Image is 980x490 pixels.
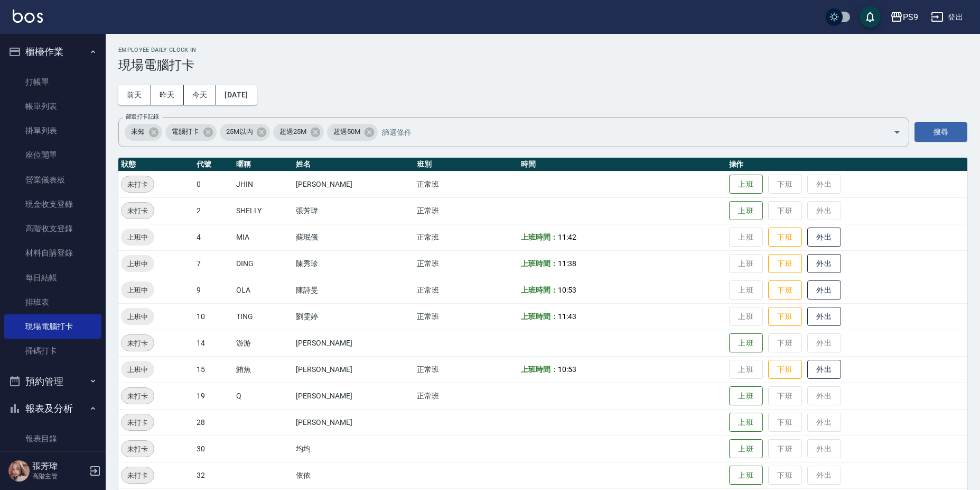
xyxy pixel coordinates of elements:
[521,286,558,294] b: 上班時間：
[903,11,918,24] div: PS9
[125,124,162,141] div: 未知
[4,339,101,363] a: 掃碼打卡
[234,224,294,250] td: MIA
[414,277,518,303] td: 正常班
[807,307,841,326] button: 外出
[768,254,802,274] button: 下班
[4,119,101,143] a: 掛單列表
[414,158,518,171] th: 班別
[521,259,558,268] b: 上班時間：
[194,224,234,250] td: 4
[122,338,154,349] span: 未打卡
[126,113,159,121] label: 篩選打卡記錄
[194,409,234,435] td: 28
[889,124,906,141] button: Open
[234,250,294,277] td: DING
[121,311,154,322] span: 上班中
[914,122,967,142] button: 搜尋
[4,192,101,216] a: 現金收支登錄
[4,38,101,66] button: 櫃檯作業
[729,201,763,221] button: 上班
[194,303,234,330] td: 10
[293,224,414,250] td: 蘇珉儀
[293,250,414,277] td: 陳秀珍
[729,439,763,459] button: 上班
[379,123,875,141] input: 篩選條件
[118,58,967,72] h3: 現場電腦打卡
[293,303,414,330] td: 劉雯婷
[729,175,763,194] button: 上班
[32,471,86,481] p: 高階主管
[234,197,294,224] td: SHELLY
[293,330,414,356] td: [PERSON_NAME]
[4,168,101,192] a: 營業儀表板
[768,228,802,247] button: 下班
[414,303,518,330] td: 正常班
[860,6,881,28] button: save
[194,383,234,409] td: 19
[121,364,154,375] span: 上班中
[521,233,558,241] b: 上班時間：
[273,124,324,141] div: 超過25M
[4,70,101,94] a: 打帳單
[32,461,86,471] h5: 張芳瑋
[234,383,294,409] td: Q
[558,259,576,268] span: 11:38
[194,158,234,171] th: 代號
[121,285,154,296] span: 上班中
[4,427,101,451] a: 報表目錄
[122,179,154,190] span: 未打卡
[4,314,101,339] a: 現場電腦打卡
[4,266,101,290] a: 每日結帳
[807,280,841,300] button: 外出
[4,216,101,241] a: 高階收支登錄
[194,277,234,303] td: 9
[4,241,101,265] a: 材料自購登錄
[194,171,234,197] td: 0
[122,443,154,455] span: 未打卡
[165,124,217,141] div: 電腦打卡
[220,124,270,141] div: 25M以內
[807,254,841,274] button: 外出
[414,356,518,383] td: 正常班
[293,158,414,171] th: 姓名
[121,258,154,269] span: 上班中
[293,171,414,197] td: [PERSON_NAME]
[234,330,294,356] td: 游游
[414,224,518,250] td: 正常班
[4,143,101,167] a: 座位開單
[729,333,763,353] button: 上班
[220,126,259,137] span: 25M以內
[558,365,576,374] span: 10:53
[521,365,558,374] b: 上班時間：
[807,228,841,247] button: 外出
[122,470,154,481] span: 未打卡
[414,197,518,224] td: 正常班
[414,383,518,409] td: 正常班
[729,413,763,432] button: 上班
[293,409,414,435] td: [PERSON_NAME]
[768,360,802,379] button: 下班
[122,391,154,402] span: 未打卡
[293,356,414,383] td: [PERSON_NAME]
[13,10,43,23] img: Logo
[558,312,576,321] span: 11:43
[729,466,763,485] button: 上班
[165,126,206,137] span: 電腦打卡
[293,462,414,488] td: 依依
[8,460,30,482] img: Person
[886,6,922,28] button: PS9
[234,303,294,330] td: TING
[293,435,414,462] td: 均均
[216,85,256,105] button: [DATE]
[558,233,576,241] span: 11:42
[151,85,184,105] button: 昨天
[4,94,101,119] a: 帳單列表
[118,158,194,171] th: 狀態
[768,280,802,300] button: 下班
[125,126,151,137] span: 未知
[293,197,414,224] td: 張芳瑋
[194,197,234,224] td: 2
[194,356,234,383] td: 15
[194,435,234,462] td: 30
